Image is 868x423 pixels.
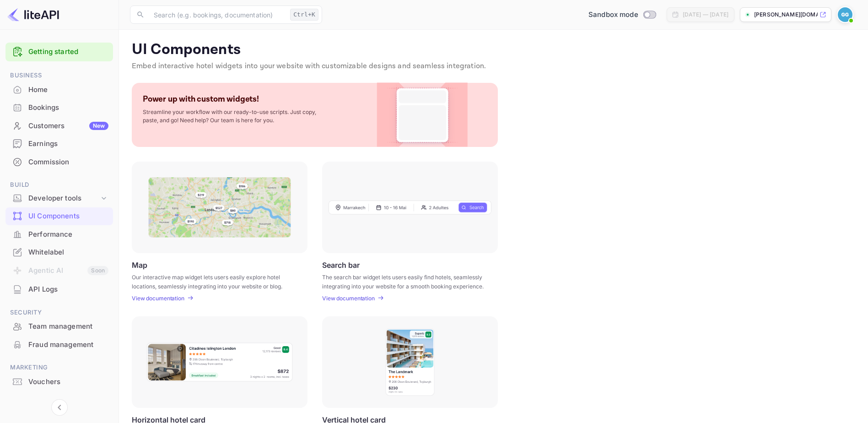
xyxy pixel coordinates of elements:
[290,9,318,21] div: Ctrl+K
[683,11,728,19] div: [DATE] — [DATE]
[5,207,113,224] a: UI Components
[5,281,113,298] a: API Logs
[148,5,286,24] input: Search (e.g. bookings, documentation)
[5,117,113,134] a: CustomersNew
[148,177,291,238] img: Map Frame
[5,226,113,244] div: Performance
[5,373,113,390] a: Vouchers
[28,85,108,95] div: Home
[28,193,99,204] div: Developer tools
[5,336,113,354] div: Fraud management
[5,153,113,170] a: Commission
[132,295,184,302] p: View documentation
[5,318,113,335] a: Team management
[5,207,113,225] div: UI Components
[588,10,638,20] span: Sandbox mode
[838,7,852,22] img: Giulian Giger
[5,318,113,336] div: Team management
[5,336,113,353] a: Fraud management
[5,226,113,243] a: Performance
[5,281,113,298] div: API Logs
[5,81,113,99] div: Home
[5,373,113,391] div: Vouchers
[5,180,113,190] span: Build
[5,81,113,98] a: Home
[5,135,113,153] div: Earnings
[754,11,818,19] p: [PERSON_NAME][DOMAIN_NAME]...
[7,7,59,22] img: LiteAPI logo
[28,103,108,113] div: Bookings
[89,122,108,130] div: New
[28,121,108,131] div: Customers
[132,273,296,289] p: Our interactive map widget lets users easily explore hotel locations, seamlessly integrating into...
[322,295,375,302] p: View documentation
[322,273,486,289] p: The search bar widget lets users easily find hotels, seamlessly integrating into your website for...
[28,340,108,350] div: Fraud management
[28,47,108,57] a: Getting started
[132,295,187,302] a: View documentation
[28,139,108,149] div: Earnings
[132,61,855,72] p: Embed interactive hotel widgets into your website with customizable designs and seamless integrat...
[28,229,108,240] div: Performance
[5,70,113,81] span: Business
[5,153,113,171] div: Commission
[51,399,68,416] button: Collapse navigation
[5,99,113,116] a: Bookings
[28,321,108,332] div: Team management
[28,377,108,387] div: Vouchers
[385,328,435,396] img: Vertical hotel card Frame
[5,99,113,117] div: Bookings
[5,43,113,61] div: Getting started
[5,190,113,206] div: Developer tools
[28,284,108,295] div: API Logs
[5,363,113,373] span: Marketing
[322,295,377,302] a: View documentation
[146,342,293,382] img: Horizontal hotel card Frame
[385,83,459,147] img: Custom Widget PNG
[5,244,113,260] a: Whitelabel
[28,247,108,258] div: Whitelabel
[329,200,491,215] img: Search Frame
[322,260,360,269] p: Search bar
[132,260,147,269] p: Map
[585,10,659,20] div: Switch to Production mode
[143,108,326,125] p: Streamline your workflow with our ready-to-use scripts. Just copy, paste, and go! Need help? Our ...
[5,135,113,152] a: Earnings
[132,41,855,59] p: UI Components
[28,157,108,168] div: Commission
[5,244,113,261] div: Whitelabel
[5,117,113,135] div: CustomersNew
[143,94,259,104] p: Power up with custom widgets!
[28,211,108,222] div: UI Components
[5,308,113,318] span: Security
